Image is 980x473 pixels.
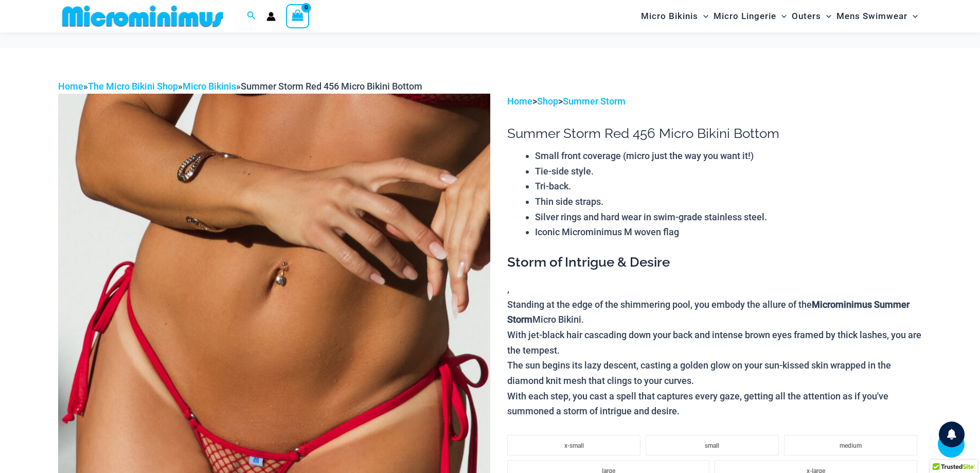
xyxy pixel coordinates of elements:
[784,435,917,456] li: medium
[705,442,719,449] span: small
[241,81,422,92] span: Summer Storm Red 456 Micro Bikini Bottom
[535,179,922,194] li: Tri-back.
[286,4,310,28] a: View Shopping Cart, empty
[58,5,227,28] img: MM SHOP LOGO FLAT
[535,224,922,240] li: Iconic Microminimus M woven flag
[714,3,776,29] span: Micro Lingerie
[58,81,422,92] span: » » »
[507,435,640,456] li: x-small
[535,148,922,164] li: Small front coverage (micro just the way you want it!)
[641,3,698,29] span: Micro Bikinis
[907,3,918,29] span: Menu Toggle
[535,209,922,225] li: Silver rings and hard wear in swim-grade stainless steel.
[834,3,920,29] a: Mens SwimwearMenu ToggleMenu Toggle
[836,3,907,29] span: Mens Swimwear
[537,96,558,107] a: Shop
[637,2,922,31] nav: Site Navigation
[183,81,236,92] a: Micro Bikinis
[535,164,922,179] li: Tie-side style.
[507,254,922,419] div: ,
[638,3,711,29] a: Micro BikinisMenu ToggleMenu Toggle
[507,297,922,419] p: Standing at the edge of the shimmering pool, you embody the allure of the Micro Bikini. With jet-...
[535,194,922,209] li: Thin side straps.
[507,126,922,142] h1: Summer Storm Red 456 Micro Bikini Bottom
[711,3,789,29] a: Micro LingerieMenu ToggleMenu Toggle
[564,442,584,449] span: x-small
[507,94,922,109] p: > >
[507,254,922,271] h3: Storm of Intrigue & Desire
[698,3,708,29] span: Menu Toggle
[789,3,834,29] a: OutersMenu ToggleMenu Toggle
[646,435,779,456] li: small
[776,3,787,29] span: Menu Toggle
[247,10,256,23] a: Search icon link
[58,81,83,92] a: Home
[88,81,178,92] a: The Micro Bikini Shop
[821,3,831,29] span: Menu Toggle
[266,12,276,21] a: Account icon link
[507,96,532,107] a: Home
[792,3,821,29] span: Outers
[563,96,626,107] a: Summer Storm
[840,442,862,449] span: medium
